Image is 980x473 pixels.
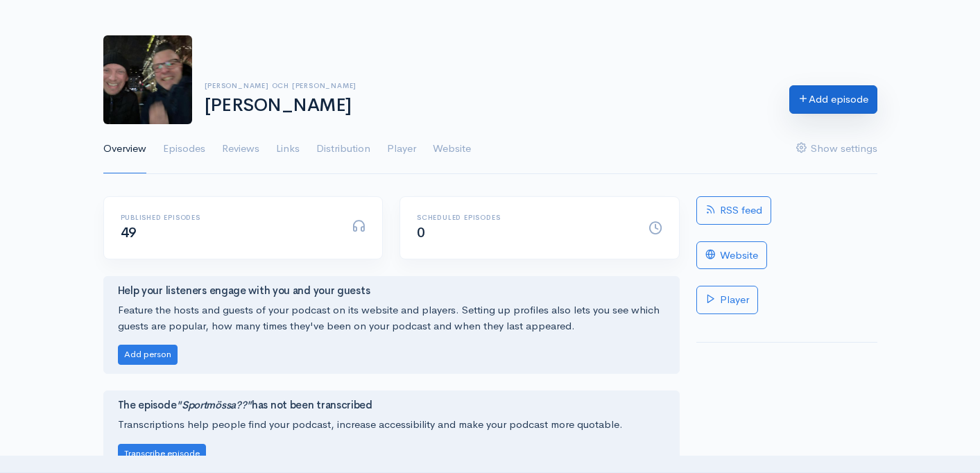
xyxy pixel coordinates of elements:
[205,96,773,116] h1: [PERSON_NAME]
[417,224,425,241] span: 0
[417,214,632,221] h6: Scheduled episodes
[387,124,416,174] a: Player
[696,196,771,225] a: RSS feed
[163,124,205,174] a: Episodes
[118,417,665,433] p: Transcriptions help people find your podcast, increase accessibility and make your podcast more q...
[121,214,336,221] h6: Published episodes
[796,124,877,174] a: Show settings
[789,85,877,114] a: Add episode
[696,241,767,270] a: Website
[118,285,665,297] h4: Help your listeners engage with you and your guests
[118,399,665,411] h4: The episode has not been transcribed
[118,347,178,360] a: Add person
[205,82,773,89] h6: [PERSON_NAME] och [PERSON_NAME]
[276,124,300,174] a: Links
[121,224,137,241] span: 49
[433,124,471,174] a: Website
[176,398,252,411] i: "Sportmössa??"
[696,286,758,314] a: Player
[222,124,259,174] a: Reviews
[118,444,206,464] button: Transcribe episode
[316,124,370,174] a: Distribution
[118,446,206,459] a: Transcribe episode
[103,124,146,174] a: Overview
[118,345,178,365] button: Add person
[118,302,665,334] p: Feature the hosts and guests of your podcast on its website and players. Setting up profiles also...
